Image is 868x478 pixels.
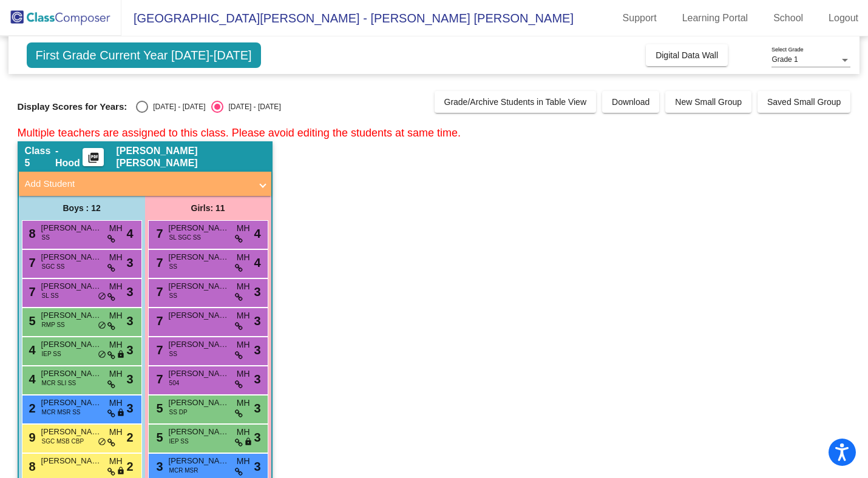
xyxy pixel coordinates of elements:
span: 5 [154,431,163,444]
span: SS DP [169,408,188,417]
span: 7 [154,372,163,386]
span: 3 [126,312,133,330]
span: MH [237,222,250,235]
span: [PERSON_NAME] [169,280,229,292]
span: lock [117,466,125,476]
span: MCR MSR [169,466,198,475]
span: [PERSON_NAME] [169,397,229,409]
span: MH [237,251,250,264]
span: MH [237,368,250,380]
span: [PERSON_NAME] [41,338,102,351]
span: RMP SS [42,320,65,329]
span: lock [117,350,125,360]
div: Boys : 12 [19,196,145,220]
span: 3 [254,283,260,301]
span: do_not_disturb_alt [98,350,106,360]
span: SGC MSB CBP [42,437,84,446]
span: 7 [154,285,163,298]
span: 3 [254,457,260,476]
span: [PERSON_NAME] [169,222,229,234]
span: Saved Small Group [767,97,841,107]
span: do_not_disturb_alt [98,437,106,447]
span: [PERSON_NAME] [169,338,229,351]
span: MH [237,309,250,322]
mat-icon: picture_as_pdf [86,152,101,169]
span: IEP SS [42,349,61,358]
div: [DATE] - [DATE] [148,101,205,112]
span: 8 [26,460,36,473]
span: MH [237,426,250,439]
span: 2 [26,402,36,415]
span: 3 [254,370,260,388]
a: Logout [819,8,868,28]
span: 3 [254,428,260,446]
span: 4 [254,224,260,243]
span: [PERSON_NAME] [41,222,102,234]
span: MH [109,309,123,322]
span: MH [109,338,123,351]
a: Learning Portal [673,8,758,28]
span: [PERSON_NAME] [169,455,229,467]
span: lock [244,437,253,447]
span: 4 [126,224,133,243]
span: Grade/Archive Students in Table View [444,97,587,107]
span: [PERSON_NAME] [41,280,102,292]
span: MH [109,251,123,264]
span: [PERSON_NAME] [41,426,102,438]
span: 3 [154,460,163,473]
button: Grade/Archive Students in Table View [435,91,597,113]
span: MH [237,397,250,409]
span: Grade 1 [771,55,798,64]
span: [PERSON_NAME] Pleat [169,426,229,438]
span: 4 [254,254,260,272]
span: 7 [154,227,163,240]
span: [PERSON_NAME] [41,251,102,263]
span: [PERSON_NAME] [41,455,102,467]
div: Girls: 11 [145,196,271,220]
span: MCR SLI SS [42,379,76,388]
span: 5 [26,314,36,328]
span: 5 [154,402,163,415]
button: Print Students Details [83,148,104,166]
span: New Small Group [675,97,742,107]
span: 3 [126,341,133,359]
span: MH [109,368,123,380]
span: Display Scores for Years: [18,101,127,112]
span: First Grade Current Year [DATE]-[DATE] [27,42,261,68]
span: [PERSON_NAME] [169,251,229,263]
span: MH [109,426,123,439]
span: SS [169,349,177,358]
span: [PERSON_NAME] [41,368,102,380]
span: 3 [254,312,260,330]
span: 7 [154,343,163,357]
span: MH [109,455,123,468]
button: New Small Group [665,91,751,113]
span: Class 5 [25,145,55,169]
span: 3 [126,399,133,417]
span: lock [117,408,125,418]
span: 3 [254,341,260,359]
button: Digital Data Wall [646,44,728,66]
span: [GEOGRAPHIC_DATA][PERSON_NAME] - [PERSON_NAME] [PERSON_NAME] [121,8,574,28]
span: [PERSON_NAME] [PERSON_NAME] [41,397,102,409]
span: MH [237,338,250,351]
span: do_not_disturb_alt [98,292,106,301]
span: 504 [169,379,180,388]
span: 4 [26,372,36,386]
span: MCR MSR SS [42,408,81,417]
button: Download [602,91,659,113]
span: SS [169,262,177,271]
span: 3 [126,370,133,388]
mat-expansion-panel-header: Add Student [19,172,271,196]
span: - Hood [55,145,83,169]
span: 7 [154,314,163,328]
span: Multiple teachers are assigned to this class. Please avoid editing the students at same time. [18,127,461,139]
span: 4 [26,343,36,357]
mat-radio-group: Select an option [136,101,280,113]
span: [PERSON_NAME] [169,368,229,380]
span: [PERSON_NAME] [PERSON_NAME] [116,145,265,169]
span: Digital Data Wall [656,50,718,60]
span: 3 [126,283,133,301]
span: MH [109,280,123,293]
span: MH [237,280,250,293]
